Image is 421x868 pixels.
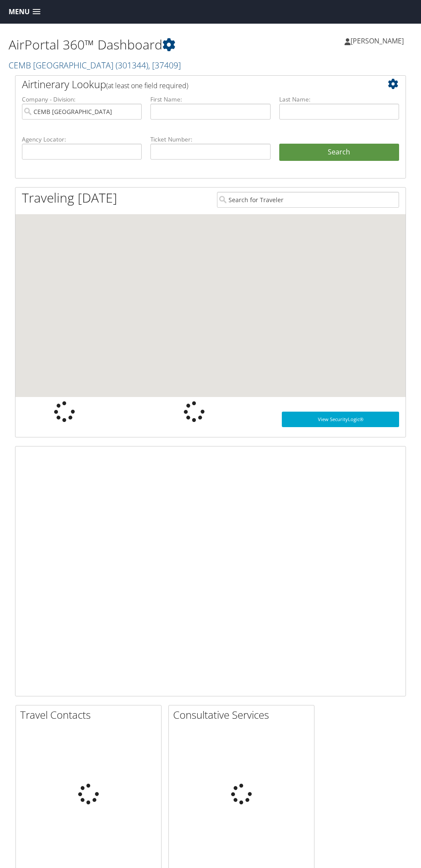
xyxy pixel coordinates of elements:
span: , [ 37409 ] [148,59,181,71]
a: [PERSON_NAME] [345,28,412,54]
a: Menu [4,5,45,19]
h2: Travel Contacts [20,708,161,722]
h2: Airtinerary Lookup [22,77,366,92]
span: ( 301344 ) [116,59,148,71]
span: (at least one field required) [106,81,188,90]
label: Company - Division: [22,95,142,104]
label: First Name: [150,95,270,104]
span: [PERSON_NAME] [351,36,404,46]
a: CEMB [GEOGRAPHIC_DATA] [9,59,181,71]
span: Menu [9,8,30,16]
h2: Consultative Services [173,708,314,722]
a: View SecurityLogic® [282,412,399,427]
h1: AirPortal 360™ Dashboard [9,36,210,54]
label: Agency Locator: [22,135,142,144]
h1: Traveling [DATE] [22,189,117,207]
button: Search [279,144,399,161]
label: Last Name: [279,95,399,104]
label: Ticket Number: [150,135,270,144]
input: Search for Traveler [217,192,399,208]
